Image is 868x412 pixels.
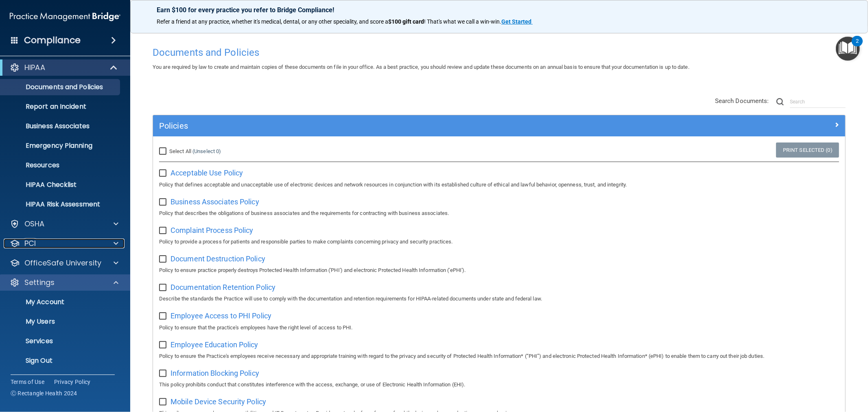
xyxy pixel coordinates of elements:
[424,18,501,25] span: ! That's what we call a win-win.
[5,122,116,130] p: Business Associates
[11,378,44,386] a: Terms of Use
[24,35,81,46] h4: Compliance
[171,369,259,377] span: Information Blocking Policy
[171,311,271,320] span: Employee Access to PHI Policy
[11,389,77,397] span: Ⓒ Rectangle Health 2024
[24,258,101,268] p: OfficeSafe University
[856,41,859,52] div: 2
[159,351,839,361] p: Policy to ensure the Practice's employees receive necessary and appropriate training with regard ...
[159,148,168,155] input: Select All (Unselect 0)
[159,265,839,275] p: Policy to ensure practice properly destroys Protected Health Information ('PHI') and electronic P...
[171,226,253,234] span: Complaint Process Policy
[159,180,839,190] p: Policy that defines acceptable and unacceptable use of electronic devices and network resources i...
[24,219,45,229] p: OSHA
[157,6,842,14] p: Earn $100 for every practice you refer to Bridge Compliance!
[5,103,116,111] p: Report an Incident
[171,169,243,177] span: Acceptable Use Policy
[24,239,36,248] p: PCI
[5,357,116,365] p: Sign Out
[171,283,275,291] span: Documentation Retention Policy
[153,64,689,70] span: You are required by law to create and maintain copies of these documents on file in your office. ...
[5,337,116,345] p: Services
[5,83,116,91] p: Documents and Policies
[715,97,769,105] span: Search Documents:
[501,18,531,25] strong: Get Started
[171,340,258,349] span: Employee Education Policy
[171,397,266,406] span: Mobile Device Security Policy
[5,161,116,169] p: Resources
[10,278,118,287] a: Settings
[24,63,45,72] p: HIPAA
[5,181,116,189] p: HIPAA Checklist
[10,9,120,25] img: PMB logo
[388,18,424,25] strong: $100 gift card
[10,63,118,72] a: HIPAA
[10,258,118,268] a: OfficeSafe University
[501,18,533,25] a: Get Started
[159,237,839,247] p: Policy to provide a process for patients and responsible parties to make complaints concerning pr...
[790,96,846,108] input: Search
[169,148,191,154] span: Select All
[153,47,846,58] h4: Documents and Policies
[171,254,265,263] span: Document Destruction Policy
[157,18,388,25] span: Refer a friend at any practice, whether it's medical, dental, or any other speciality, and score a
[54,378,91,386] a: Privacy Policy
[171,197,259,206] span: Business Associates Policy
[5,142,116,150] p: Emergency Planning
[159,119,839,132] a: Policies
[10,219,118,229] a: OSHA
[10,239,118,248] a: PCI
[192,148,221,154] a: (Unselect 0)
[159,380,839,390] p: This policy prohibits conduct that constitutes interference with the access, exchange, or use of ...
[5,318,116,326] p: My Users
[24,278,55,287] p: Settings
[836,37,860,61] button: Open Resource Center, 2 new notifications
[159,208,839,218] p: Policy that describes the obligations of business associates and the requirements for contracting...
[159,294,839,304] p: Describe the standards the Practice will use to comply with the documentation and retention requi...
[5,298,116,306] p: My Account
[776,98,784,105] img: ic-search.3b580494.png
[159,323,839,333] p: Policy to ensure that the practice's employees have the right level of access to PHI.
[5,200,116,208] p: HIPAA Risk Assessment
[776,142,839,158] a: Print Selected (0)
[159,121,666,130] h5: Policies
